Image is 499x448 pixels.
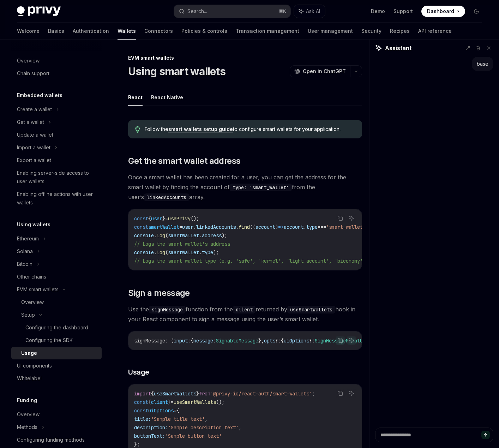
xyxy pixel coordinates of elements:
[11,67,102,80] a: Chain support
[134,390,151,397] span: import
[149,306,186,313] code: signMessage
[17,118,44,126] div: Get a wallet
[471,6,482,17] button: Toggle dark mode
[148,215,151,222] span: {
[11,321,102,334] a: Configuring the dashboard
[151,416,205,422] span: 'Sample title text'
[222,232,227,239] span: );
[303,68,346,75] span: Open in ChatGPT
[17,285,59,294] div: EVM smart wallets
[134,416,151,422] span: title:
[193,224,196,230] span: .
[318,224,326,230] span: ===
[199,249,202,256] span: .
[11,334,102,347] a: Configuring the SDK
[176,407,179,414] span: {
[157,249,165,256] span: log
[421,6,465,17] a: Dashboard
[17,190,97,207] div: Enabling offline actions with user wallets
[118,23,136,40] a: Wallets
[17,374,42,383] div: Whitelabel
[202,249,213,256] span: type
[427,8,454,15] span: Dashboard
[25,336,73,345] div: Configuring the SDK
[21,311,35,319] div: Setup
[134,232,154,239] span: console
[134,424,168,431] span: description:
[193,338,213,344] span: message
[308,23,353,40] a: User management
[168,399,171,405] span: }
[11,372,102,385] a: Whitelabel
[347,214,356,223] button: Ask AI
[258,338,264,344] span: },
[73,23,109,40] a: Authentication
[17,91,62,100] h5: Embedded wallets
[151,215,162,222] span: user
[17,156,51,165] div: Export a wallet
[17,105,52,114] div: Create a wallet
[17,260,32,268] div: Bitcoin
[25,323,88,332] div: Configuring the dashboard
[315,338,385,344] span: SignMessageModalUIOptions
[17,410,40,419] div: Overview
[174,399,216,405] span: useSmartWallets
[144,193,189,201] code: linkedAccounts
[187,7,207,16] div: Search...
[306,224,318,230] span: type
[134,249,154,256] span: console
[275,224,278,230] span: )
[11,347,102,359] a: Usage
[154,232,157,239] span: .
[17,6,61,16] img: dark logo
[287,306,335,313] code: useSmartWallets
[275,338,281,344] span: ?:
[361,23,381,40] a: Security
[199,232,202,239] span: .
[134,407,148,414] span: const
[128,89,143,106] button: React
[196,390,199,397] span: }
[134,399,148,405] span: const
[11,54,102,67] a: Overview
[168,215,191,222] span: usePrivy
[418,23,452,40] a: API reference
[303,224,306,230] span: .
[213,249,219,256] span: );
[17,273,46,281] div: Other chains
[21,298,44,306] div: Overview
[148,224,179,230] span: smartWallet
[233,306,255,313] code: client
[216,338,258,344] span: SignableMessage
[135,126,140,133] svg: Tip
[174,407,176,414] span: =
[188,338,191,344] span: :
[236,224,239,230] span: .
[336,389,345,398] button: Copy the contents from the code block
[11,129,102,141] a: Update a wallet
[154,390,196,397] span: useSmartWallets
[174,5,291,18] button: Search...⌘K
[11,434,102,446] a: Configuring funding methods
[11,270,102,283] a: Other chains
[230,184,292,191] code: type: 'smart_wallet'
[128,287,190,299] span: Sign a message
[17,396,37,405] h5: Funding
[128,54,362,61] div: EVM smart wallets
[264,338,275,344] span: opts
[148,399,151,405] span: {
[17,143,50,152] div: Import a wallet
[199,390,210,397] span: from
[279,8,286,14] span: ⌘ K
[17,56,40,65] div: Overview
[17,131,53,139] div: Update a wallet
[284,338,309,344] span: uiOptions
[11,296,102,309] a: Overview
[17,169,97,186] div: Enabling server-side access to user wallets
[284,224,303,230] span: account
[171,399,174,405] span: =
[148,407,174,414] span: uiOptions
[128,65,226,78] h1: Using smart wallets
[48,23,64,40] a: Basics
[128,304,362,324] span: Use the function from the returned by hook in your React component to sign a message using the us...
